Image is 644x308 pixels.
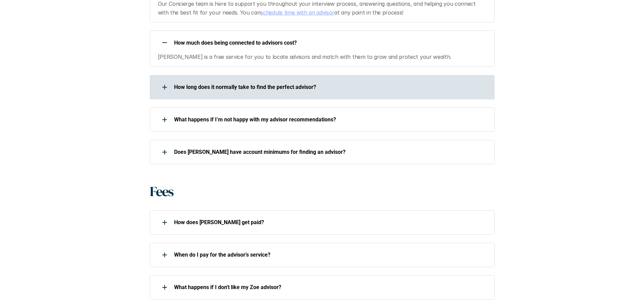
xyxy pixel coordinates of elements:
p: [PERSON_NAME] is a free service for you to locate advisors and match with them to grow and protec... [158,53,486,62]
p: What happens if I’m not happy with my advisor recommendations? [174,116,486,123]
h1: Fees [150,183,173,199]
p: How does [PERSON_NAME] get paid? [174,219,486,226]
p: How long does it normally take to find the perfect advisor? [174,84,486,90]
a: schedule time with an advisor [260,9,334,16]
p: Does [PERSON_NAME] have account minimums for finding an advisor? [174,149,486,155]
p: When do I pay for the advisor’s service? [174,252,486,258]
p: What happens if I don't like my Zoe advisor? [174,284,486,290]
p: How much does being connected to advisors cost? [174,40,486,46]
